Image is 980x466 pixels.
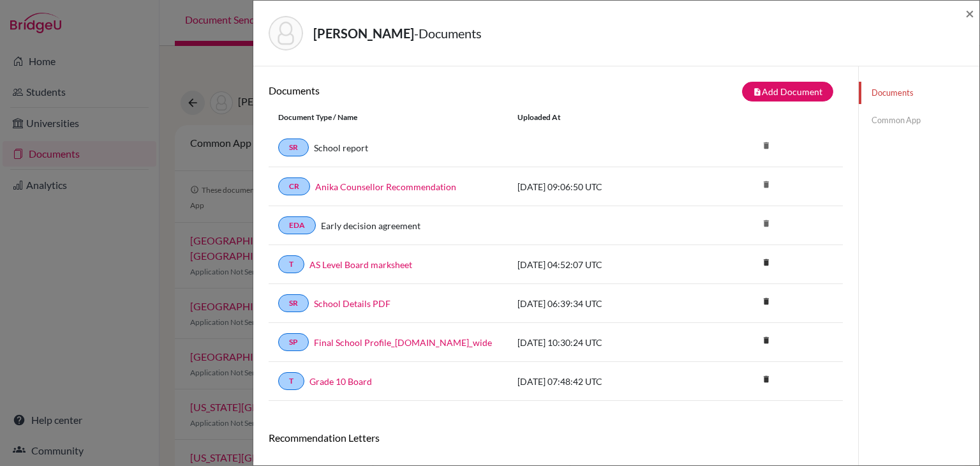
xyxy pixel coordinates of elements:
div: [DATE] 10:30:24 UTC [508,336,699,349]
button: Close [965,6,974,21]
a: delete [757,372,776,389]
button: note_addAdd Document [742,82,833,101]
a: EDA [278,216,316,234]
i: delete [757,331,776,350]
a: School Details PDF [314,297,390,310]
a: SR [278,139,309,156]
a: T [278,255,304,273]
span: - Documents [414,26,482,41]
a: delete [757,255,776,272]
i: delete [757,292,776,311]
a: Anika Counsellor Recommendation [315,180,456,193]
span: × [965,4,974,22]
div: [DATE] 06:39:34 UTC [508,297,699,310]
strong: [PERSON_NAME] [313,26,414,41]
a: delete [757,333,776,350]
i: delete [757,136,776,155]
a: SR [278,294,309,312]
div: [DATE] 09:06:50 UTC [508,180,699,193]
div: [DATE] 04:52:07 UTC [508,258,699,271]
i: delete [757,370,776,389]
a: T [278,372,304,390]
i: delete [757,175,776,194]
div: Document Type / Name [269,112,508,123]
a: AS Level Board marksheet [309,258,412,271]
h6: Documents [269,84,556,96]
i: note_add [753,87,762,96]
a: Documents [859,82,979,104]
h6: Recommendation Letters [269,432,843,444]
a: Final School Profile_[DOMAIN_NAME]_wide [314,336,492,349]
div: Uploaded at [508,112,699,123]
i: delete [757,253,776,272]
a: Common App [859,109,979,132]
a: Grade 10 Board [309,375,372,388]
i: delete [757,214,776,233]
a: SP [278,333,309,351]
a: CR [278,177,310,195]
div: [DATE] 07:48:42 UTC [508,375,699,388]
a: delete [757,294,776,311]
a: Early decision agreement [321,219,420,232]
a: School report [314,141,368,154]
